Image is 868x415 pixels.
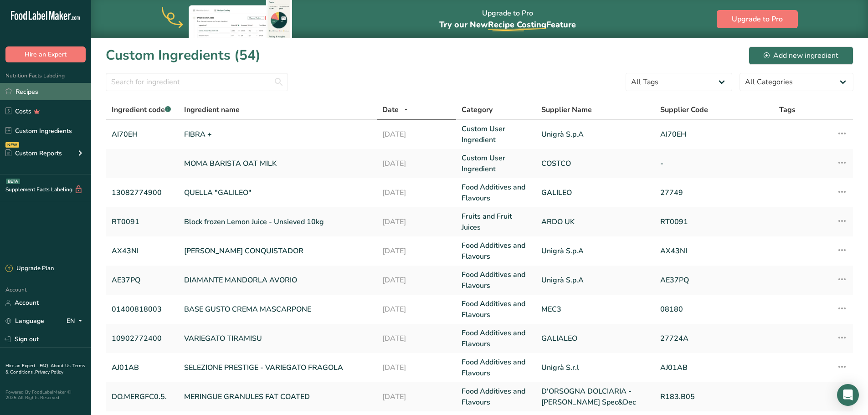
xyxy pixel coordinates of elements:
[382,187,451,198] a: [DATE]
[541,304,649,315] a: MEC3
[837,384,859,406] div: Open Intercom Messenger
[660,158,768,169] a: -
[382,246,451,256] a: [DATE]
[67,316,86,327] div: EN
[541,275,649,286] a: Unigrà S.p.A
[660,362,768,373] a: AJ01AB
[112,275,173,286] a: AE37PQ
[112,187,173,198] a: 13082774900
[5,264,54,273] div: Upgrade Plan
[439,19,576,30] span: Try our New Feature
[382,158,451,169] a: [DATE]
[462,269,530,291] a: Food Additives and Flavours
[462,153,530,174] a: Custom User Ingredient
[184,187,371,198] a: QUELLA "GALILEO"
[779,104,796,115] span: Tags
[382,216,451,227] a: [DATE]
[541,158,649,169] a: COSTCO
[717,10,798,28] button: Upgrade to Pro
[5,363,85,375] a: Terms & Conditions .
[184,104,240,115] span: Ingredient name
[382,391,451,402] a: [DATE]
[112,304,173,315] a: 01400818003
[112,391,173,402] a: DO.MERGFC0.5.
[462,123,530,145] a: Custom User Ingredient
[112,105,171,115] span: Ingredient code
[112,216,173,227] a: RT0091
[462,357,530,379] a: Food Additives and Flavours
[462,328,530,349] a: Food Additives and Flavours
[184,216,371,227] a: Block frozen Lemon Juice - Unsieved 10kg
[184,362,371,373] a: SELEZIONE PRESTIGE - VARIEGATO FRAGOLA
[5,149,62,158] div: Custom Reports
[462,240,530,262] a: Food Additives and Flavours
[462,104,493,115] span: Category
[764,50,838,61] div: Add new ingredient
[184,275,371,286] a: DIAMANTE MANDORLA AVORIO
[541,362,649,373] a: Unigrà S.r.l
[660,104,708,115] span: Supplier Code
[184,333,371,344] a: VARIEGATO TIRAMISU
[541,333,649,344] a: GALIALEO
[51,363,72,369] a: About Us .
[749,46,853,65] button: Add new ingredient
[106,45,261,66] h1: Custom Ingredients (54)
[660,187,768,198] a: 27749
[5,363,38,369] a: Hire an Expert .
[541,386,649,408] a: D'ORSOGNA DOLCIARIA - [PERSON_NAME] Spec&Dec
[112,246,173,256] a: AX43NI
[184,304,371,315] a: BASE GUSTO CREMA MASCARPONE
[541,104,592,115] span: Supplier Name
[382,104,399,115] span: Date
[732,14,783,25] span: Upgrade to Pro
[382,333,451,344] a: [DATE]
[660,391,768,402] a: R183.B05
[382,304,451,315] a: [DATE]
[106,73,288,91] input: Search for ingredient
[5,389,86,400] div: Powered By FoodLabelMaker © 2025 All Rights Reserved
[462,298,530,320] a: Food Additives and Flavours
[5,142,19,148] div: NEW
[382,129,451,140] a: [DATE]
[660,275,768,286] a: AE37PQ
[660,129,768,140] a: AI70EH
[35,369,63,375] a: Privacy Policy
[541,129,649,140] a: Unigrà S.p.A
[184,391,371,402] a: MERINGUE GRANULES FAT COATED
[488,19,546,30] span: Recipe Costing
[112,333,173,344] a: 10902772400
[462,211,530,233] a: Fruits and Fruit Juices
[184,129,371,140] a: FIBRA +
[462,386,530,408] a: Food Additives and Flavours
[439,0,576,38] div: Upgrade to Pro
[660,246,768,256] a: AX43NI
[660,216,768,227] a: RT0091
[660,333,768,344] a: 27724A
[382,362,451,373] a: [DATE]
[5,46,86,62] button: Hire an Expert
[6,179,20,184] div: BETA
[541,246,649,256] a: Unigrà S.p.A
[382,275,451,286] a: [DATE]
[112,362,173,373] a: AJ01AB
[112,129,173,140] a: AI70EH
[184,158,371,169] a: MOMA BARISTA OAT MILK
[40,363,51,369] a: FAQ .
[462,182,530,204] a: Food Additives and Flavours
[541,187,649,198] a: GALILEO
[660,304,768,315] a: 08180
[5,313,44,329] a: Language
[541,216,649,227] a: ARDO UK
[184,246,371,256] a: [PERSON_NAME] CONQUISTADOR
